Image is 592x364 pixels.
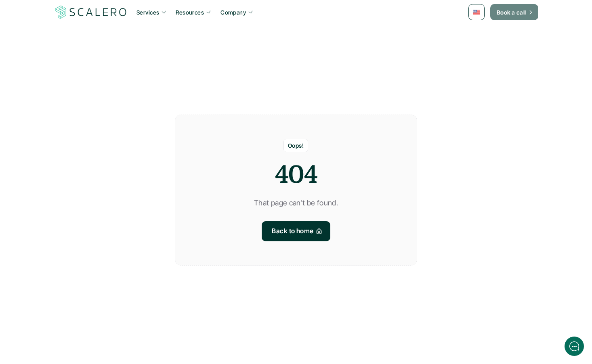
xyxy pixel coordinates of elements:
button: New conversation [13,107,149,123]
p: Book a call [497,8,526,17]
a: Book a call [490,4,538,20]
strong: 404 [275,161,317,188]
h2: Let us know if we can help with lifecycle marketing. [12,54,149,92]
h1: Hi! Welcome to [GEOGRAPHIC_DATA]. [12,39,149,52]
a: Back to home [262,221,330,241]
a: Scalero company logo [54,5,128,19]
p: Services [136,8,159,17]
p: Oops! [288,141,304,150]
p: That page can't be found. [254,197,338,209]
img: Scalero company logo [54,4,128,20]
span: We run on Gist [67,282,102,287]
p: Back to home [272,226,314,236]
p: Company [220,8,246,17]
p: Resources [176,8,204,17]
iframe: gist-messenger-bubble-iframe [565,337,584,356]
span: New conversation [52,112,97,118]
